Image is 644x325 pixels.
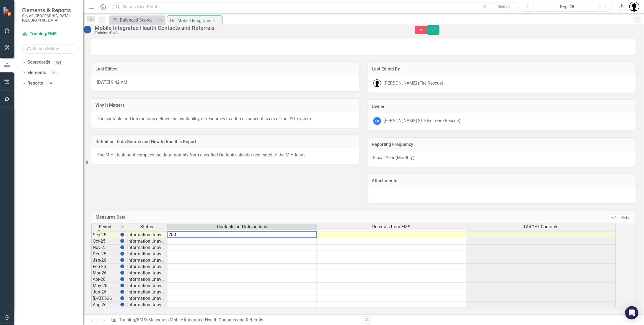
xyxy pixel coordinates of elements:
a: Balanced Scorecard [111,17,156,23]
img: BgCOk07PiH71IgAAAABJRU5ErkJggg== [120,264,125,269]
img: BgCOk07PiH71IgAAAABJRU5ErkJggg== [120,258,125,262]
td: Feb-26 [91,264,119,270]
td: Sep-25 [91,232,119,238]
td: Information Unavailable [126,302,167,308]
button: Sep-25 [535,2,599,12]
div: » » [111,317,359,323]
h3: Last Edited By [372,67,632,72]
h3: Measures Data [95,215,401,220]
td: Information Unavailable [126,238,167,245]
div: Mobile Integrated Health Contacts and Referrals [95,25,404,31]
span: TARGET Contacts [524,224,558,229]
span: Period [99,224,112,229]
div: Sep-25 [537,4,598,10]
td: Nov-25 [91,245,119,251]
a: Elements [27,70,46,76]
p: Fiscal Year (Monthly) [373,155,630,161]
input: Search Below... [22,44,77,54]
td: May-26 [91,283,119,289]
td: Jan-26 [91,257,119,264]
button: Search [490,3,518,11]
div: [PERSON_NAME] (Fire Rescue) [384,80,444,87]
div: Mobile Integrated Health Contacts and Referrals [170,317,263,323]
img: Information Unavailable [83,25,92,34]
a: Reports [27,80,43,87]
h3: Definition, Data Source and How to Run this Report [95,139,355,144]
img: Marco De Medici [373,79,381,87]
td: Aug-26 [91,302,119,308]
img: BgCOk07PiH71IgAAAABJRU5ErkJggg== [120,251,125,256]
div: Balanced Scorecard [120,17,156,23]
p: The contacts and interactions defines the availability of resources to address super utilizers of... [97,116,354,122]
h3: Reporting Frequency [372,142,632,147]
small: City of [GEOGRAPHIC_DATA], [GEOGRAPHIC_DATA] [22,14,77,23]
td: Information Unavailable [126,264,167,270]
td: Information Unavailable [126,295,167,302]
td: Information Unavailable [126,283,167,289]
td: Dec-25 [91,251,119,257]
a: Training/EMS [119,317,146,323]
td: Information Unavailable [126,245,167,251]
button: Add Series [609,215,632,221]
td: Jun-26 [91,289,119,295]
img: BgCOk07PiH71IgAAAABJRU5ErkJggg== [120,245,125,250]
img: BgCOk07PiH71IgAAAABJRU5ErkJggg== [120,290,125,294]
img: BgCOk07PiH71IgAAAABJRU5ErkJggg== [120,283,125,288]
img: BgCOk07PiH71IgAAAABJRU5ErkJggg== [120,239,125,243]
div: Open Intercom Messenger [625,306,638,319]
td: Information Unavailable [126,251,167,257]
span: Elements & Reports [22,7,77,14]
div: Training/EMS [95,31,404,35]
span: Referrals from EMS [373,224,411,229]
td: Information Unavailable [126,289,167,295]
a: Scorecards [27,59,50,65]
div: 14 [46,81,55,86]
td: Information Unavailable [126,270,167,276]
img: BgCOk07PiH71IgAAAABJRU5ErkJggg== [120,277,125,281]
span: Search [498,4,510,9]
a: Training/EMS [22,31,77,37]
h3: Owner [372,104,632,109]
td: Apr-26 [91,276,119,283]
img: Marco De Medici [629,2,639,12]
p: The MIH Lieutenant compiles the data monthly from a verified Outlook calendar dedicated to the MI... [97,152,354,158]
span: Status [140,224,153,229]
div: 12 [49,70,58,75]
td: Information Unavailable [126,276,167,283]
div: LS [373,117,381,125]
img: BgCOk07PiH71IgAAAABJRU5ErkJggg== [120,271,125,275]
img: BgCOk07PiH71IgAAAABJRU5ErkJggg== [120,302,125,307]
img: BgCOk07PiH71IgAAAABJRU5ErkJggg== [120,232,125,237]
h3: Why It Matters [95,103,355,108]
h3: Attachments [372,178,632,183]
td: Oct-25 [91,238,119,245]
span: Contacts and Interactions [217,224,267,229]
td: [DATE]-26 [91,295,119,302]
img: ClearPoint Strategy [3,6,12,16]
td: Information Unavailable [126,232,167,238]
td: Information Unavailable [126,257,167,264]
img: BgCOk07PiH71IgAAAABJRU5ErkJggg== [120,296,125,300]
input: Search ClearPoint... [112,2,519,12]
a: Measures [148,317,167,323]
div: [PERSON_NAME] St. Fleur (Fire Rescue) [384,118,461,124]
img: 8DAGhfEEPCf229AAAAAElFTkSuQmCC [120,225,125,229]
div: 124 [53,60,64,65]
div: [DATE] 9:42 AM [91,75,359,91]
h3: Last Edited [95,67,355,72]
div: Mobile Integrated Health Contacts and Referrals [177,17,221,24]
td: Mar-26 [91,270,119,276]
